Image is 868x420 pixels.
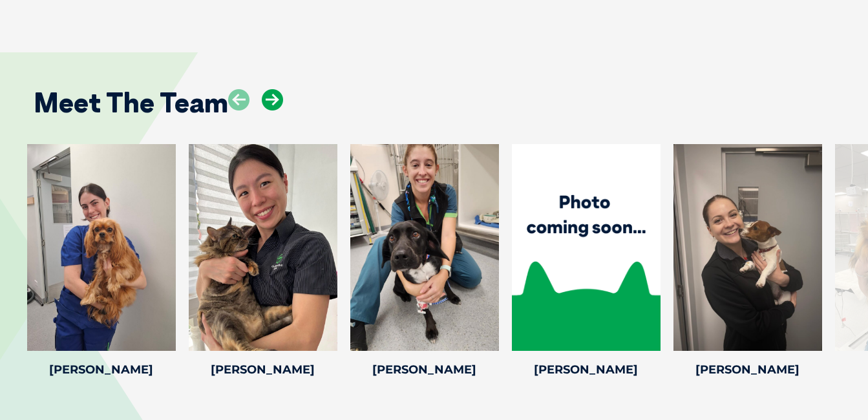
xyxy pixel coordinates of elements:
[34,89,228,116] h2: Meet The Team
[189,364,337,375] h4: [PERSON_NAME]
[843,59,856,72] button: Search
[512,364,661,375] h4: [PERSON_NAME]
[673,364,822,375] h4: [PERSON_NAME]
[27,364,176,375] h4: [PERSON_NAME]
[350,364,499,375] h4: [PERSON_NAME]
